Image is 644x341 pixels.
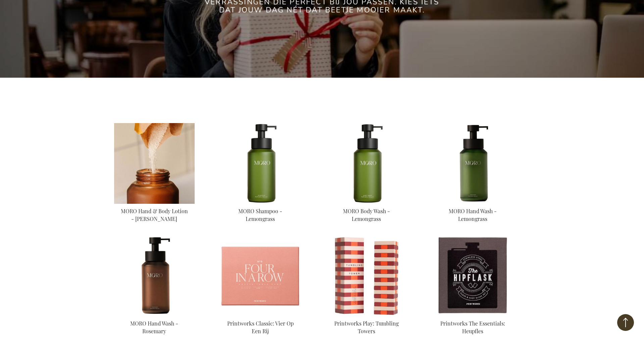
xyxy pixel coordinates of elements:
a: MORO Hand Wash - Lemongrass [432,199,513,205]
img: MORO Body Wash - Lemongrass [326,123,407,204]
img: Printworks The Essentials: Hip Flask [432,235,513,316]
a: Printworks Play: Tumbling Towers [326,311,407,318]
a: Printworks Classic: Vier Op Een Rij [227,320,294,335]
a: MORO Hand Wash - Lemongrass [449,207,497,222]
img: MORO Hand Wash - Rosemary [114,235,195,316]
a: MORO Shampoo - Lemongrass [220,199,301,205]
a: Printworks The Essentials: Heupfles [440,320,505,335]
a: MORO Body Wash - Lemongrass [326,199,407,205]
a: MORO Hand Wash - Rosemary [130,320,178,335]
img: MORO Hand Wash - Lemongrass [432,123,513,204]
img: MORO Shampoo - Lemongrass [220,123,301,204]
img: Printworks Play: Tumbling Towers [326,235,407,316]
a: MORO Body Wash - Lemongrass [343,207,390,222]
a: MORO Shampoo - Lemongrass [238,207,282,222]
a: Printworks The Essentials: Hip Flask [432,311,513,318]
img: Printworks Classic: Four In A Row [220,235,301,316]
img: MORO Hand & Body Lotion - Rosemary [114,123,195,204]
a: MORO Hand Wash - Rosemary [114,311,195,318]
a: Printworks Play: Tumbling Towers [334,320,399,335]
a: Printworks Classic: Four In A Row [220,311,301,318]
